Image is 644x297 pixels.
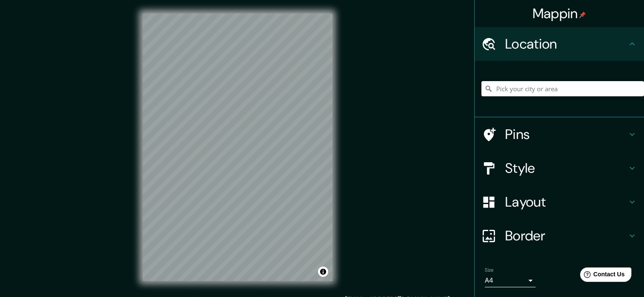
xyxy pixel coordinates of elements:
div: Style [475,151,644,185]
iframe: Help widget launcher [569,264,635,288]
div: Location [475,27,644,61]
input: Pick your city or area [481,81,644,96]
button: Toggle attribution [318,267,328,277]
div: Border [475,219,644,253]
h4: Style [505,160,627,177]
h4: Mappin [533,5,586,22]
label: Size [485,267,494,274]
div: A4 [485,274,536,287]
h4: Layout [505,193,627,210]
canvas: Map [143,14,332,281]
img: pin-icon.png [579,11,586,18]
div: Layout [475,185,644,219]
div: Pins [475,117,644,151]
h4: Location [505,35,627,52]
h4: Border [505,227,627,244]
h4: Pins [505,126,627,143]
